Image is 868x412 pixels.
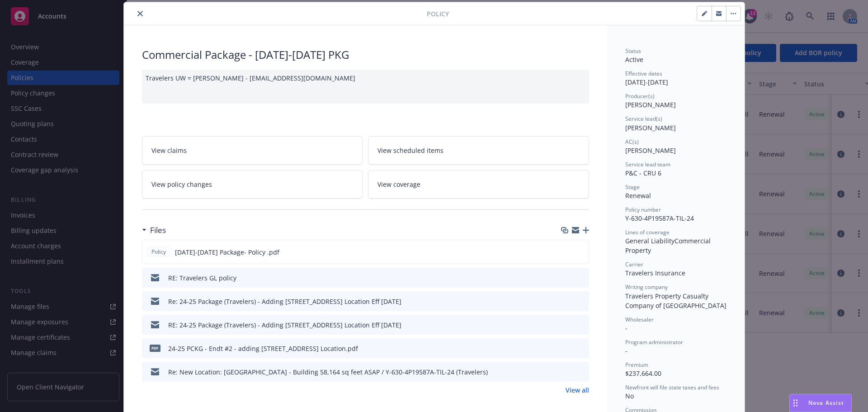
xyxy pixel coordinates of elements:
[142,47,589,62] div: Commercial Package - [DATE]-[DATE] PKG
[625,346,627,355] span: -
[625,392,634,400] span: No
[577,297,585,306] button: preview file
[625,214,694,223] span: Y-630-4P19587A-TIL-24
[377,146,443,155] span: View scheduled items
[625,384,719,391] span: Newfront will file state taxes and fees
[142,224,166,236] div: Files
[168,344,358,353] div: 24-25 PCKG - Endt #2 - adding [STREET_ADDRESS] Location.pdf
[625,70,726,87] div: [DATE] - [DATE]
[168,273,236,283] div: RE: Travelers GL policy
[625,55,643,64] span: Active
[577,344,585,353] button: preview file
[789,394,852,412] button: Nova Assist
[368,136,589,165] a: View scheduled items
[577,273,585,283] button: preview file
[625,183,640,191] span: Stage
[625,324,627,332] span: -
[368,170,589,199] a: View coverage
[562,247,570,257] button: download file
[625,138,639,146] span: AC(s)
[142,136,363,165] a: View claims
[563,344,570,353] button: download file
[625,115,662,123] span: Service lead(s)
[625,369,661,378] span: $237,664.00
[151,146,187,155] span: View claims
[625,92,655,100] span: Producer(s)
[625,283,668,291] span: Writing company
[625,292,726,310] span: Travelers Property Casualty Company of [GEOGRAPHIC_DATA]
[790,394,801,412] div: Drag to move
[566,385,589,395] a: View all
[563,367,570,377] button: download file
[625,206,661,213] span: Policy number
[625,169,661,177] span: P&C - CRU 6
[377,180,420,189] span: View coverage
[142,170,363,199] a: View policy changes
[151,180,212,189] span: View policy changes
[563,273,570,283] button: download file
[625,237,712,255] span: Commercial Property
[175,247,279,257] span: [DATE]-[DATE] Package- Policy .pdf
[577,247,585,257] button: preview file
[625,237,675,245] span: General Liability
[625,47,641,55] span: Status
[625,260,643,268] span: Carrier
[625,191,651,200] span: Renewal
[427,9,449,19] span: Policy
[625,100,676,109] span: [PERSON_NAME]
[168,320,401,330] div: RE: 24-25 Package (Travelers) - Adding [STREET_ADDRESS] Location Eff [DATE]
[563,320,570,330] button: download file
[577,367,585,377] button: preview file
[150,224,166,236] h3: Files
[150,248,168,256] span: Policy
[577,320,585,330] button: preview file
[142,70,589,104] div: Travelers UW = [PERSON_NAME] - [EMAIL_ADDRESS][DOMAIN_NAME]
[808,399,844,407] span: Nova Assist
[135,8,146,19] button: close
[625,70,662,77] span: Effective dates
[625,146,676,155] span: [PERSON_NAME]
[625,228,670,236] span: Lines of coverage
[625,316,654,323] span: Wholesaler
[625,338,683,346] span: Program administrator
[625,123,676,132] span: [PERSON_NAME]
[168,367,488,377] div: Re: New Location: [GEOGRAPHIC_DATA] - Building 58,164 sq feet ASAP / Y-630-4P19587A-TIL-24 (Trave...
[625,361,648,369] span: Premium
[168,297,401,306] div: Re: 24-25 Package (Travelers) - Adding [STREET_ADDRESS] Location Eff [DATE]
[625,161,670,168] span: Service lead team
[625,269,685,277] span: Travelers Insurance
[563,297,570,306] button: download file
[150,345,160,351] span: pdf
